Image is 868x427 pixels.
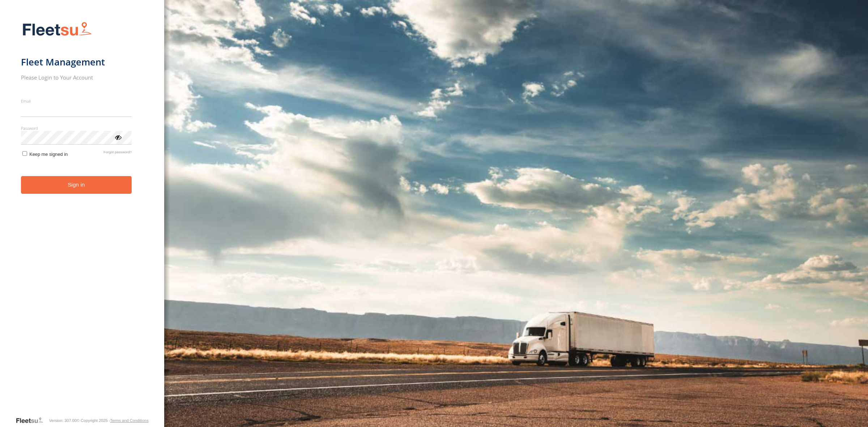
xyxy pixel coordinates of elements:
[21,20,93,39] img: Fleetsu
[21,176,132,194] button: Sign in
[16,417,49,424] a: Visit our Website
[49,418,76,423] div: Version: 307.00
[77,418,149,423] div: © Copyright 2025 -
[21,17,144,416] form: main
[110,418,148,423] a: Terms and Conditions
[21,98,132,104] label: Email
[114,133,122,141] div: ViewPassword
[21,125,132,131] label: Password
[21,56,132,68] h1: Fleet Management
[29,151,68,157] span: Keep me signed in
[103,150,132,157] a: Forgot password?
[21,74,132,81] h2: Please Login to Your Account
[22,151,27,156] input: Keep me signed in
